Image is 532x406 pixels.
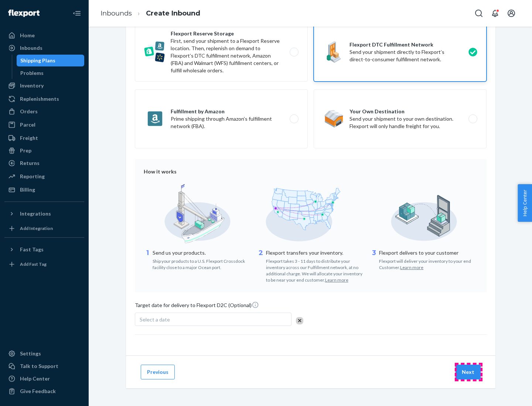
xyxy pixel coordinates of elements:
[379,249,478,257] p: Flexport delivers to your customer
[4,258,84,270] a: Add Fast Tag
[20,186,35,193] div: Billing
[4,244,84,255] button: Fast Tags
[4,132,84,144] a: Freight
[20,44,42,52] div: Inbounds
[20,159,40,167] div: Returns
[4,93,84,105] a: Replenishments
[4,80,84,92] a: Inventory
[20,375,50,382] div: Help Center
[20,32,35,39] div: Home
[20,173,45,180] div: Reporting
[153,249,251,257] p: Send us your products.
[4,184,84,196] a: Billing
[69,6,84,21] button: Close Navigation
[144,248,151,271] div: 1
[20,108,38,115] div: Orders
[4,145,84,156] a: Prep
[141,365,175,379] button: Previous
[100,9,132,17] a: Inbounds
[504,6,519,21] button: Open account menu
[4,42,84,54] a: Inbounds
[4,171,84,182] a: Reporting
[20,210,51,217] div: Integrations
[488,6,502,21] button: Open notifications
[4,360,84,372] a: Talk to Support
[20,261,47,267] div: Add Fast Tag
[146,9,200,17] a: Create Inbound
[20,388,56,395] div: Give Feedback
[518,184,532,222] button: Help Center
[17,55,85,66] a: Shipping Plans
[4,119,84,131] a: Parcel
[144,168,478,175] div: How it works
[20,225,53,231] div: Add Integration
[20,82,44,89] div: Inventory
[135,301,259,312] span: Target date for delivery to Flexport D2C (Optional)
[140,316,170,323] span: Select a date
[17,67,85,79] a: Problems
[379,257,478,271] div: Flexport will deliver your inventory to your end Customer.
[153,257,251,271] div: Ship your products to a U.S. Flexport Crossdock facility close to a major Ocean port.
[4,208,84,220] button: Integrations
[20,246,44,253] div: Fast Tags
[471,6,486,21] button: Open Search Box
[20,147,31,154] div: Prep
[325,277,348,283] button: Learn more
[4,348,84,359] a: Settings
[400,264,423,271] button: Learn more
[4,106,84,117] a: Orders
[4,30,84,41] a: Home
[20,57,55,64] div: Shipping Plans
[4,223,84,234] a: Add Integration
[266,257,365,283] div: Flexport takes 3 - 11 days to distribute your inventory across our Fulfillment network, at no add...
[20,362,58,370] div: Talk to Support
[4,373,84,385] a: Help Center
[20,350,41,357] div: Settings
[370,248,378,271] div: 3
[95,3,206,24] ol: breadcrumbs
[4,157,84,169] a: Returns
[20,95,59,103] div: Replenishments
[20,121,35,128] div: Parcel
[4,385,84,397] button: Give Feedback
[456,365,481,379] button: Next
[20,69,44,77] div: Problems
[266,249,365,257] p: Flexport transfers your inventory.
[8,10,40,17] img: Flexport logo
[20,134,38,142] div: Freight
[257,248,265,283] div: 2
